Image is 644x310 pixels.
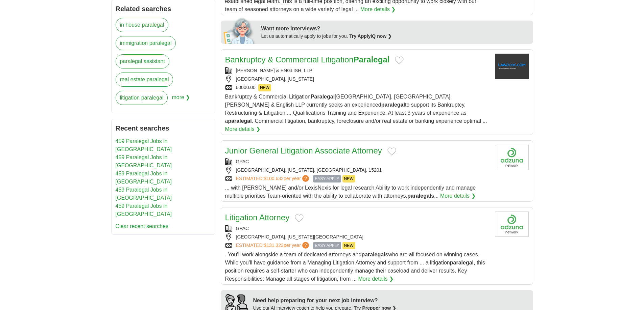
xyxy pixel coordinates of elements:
a: 459 Paralegal Jobs in [GEOGRAPHIC_DATA] [116,171,172,185]
strong: Paralegal [311,94,335,100]
div: GPAC [225,225,490,232]
a: in house paralegal [116,18,169,32]
a: 459 Paralegal Jobs in [GEOGRAPHIC_DATA] [116,187,172,201]
a: Bankruptcy & Commercial LitigationParalegal [225,55,390,64]
a: 459 Paralegal Jobs in [GEOGRAPHIC_DATA] [116,154,172,168]
span: $131,323 [264,243,283,248]
span: more ❯ [172,91,190,109]
strong: paralegal [381,102,405,108]
a: immigration paralegal [116,36,176,50]
span: Bankruptcy & Commercial Litigation [GEOGRAPHIC_DATA], [GEOGRAPHIC_DATA] [PERSON_NAME] & English L... [225,94,487,124]
img: Company logo [495,212,529,237]
span: EASY APPLY [313,242,341,249]
span: NEW [258,84,271,91]
a: Try ApplyIQ now ❯ [349,33,392,39]
a: More details ❯ [225,125,261,133]
div: 60000.00 [225,84,490,91]
button: Add to favorite jobs [387,147,396,156]
a: Junior General Litigation Associate Attorney [225,146,382,155]
a: ESTIMATED:$100,632per year? [236,175,311,182]
h2: Related searches [116,4,211,14]
img: apply-iq-scientist.png [223,17,256,44]
a: litigation paralegal [116,91,168,105]
div: Let us automatically apply to jobs for you. [261,33,529,40]
img: Company logo [495,54,529,79]
a: paralegal assistant [116,54,169,68]
a: Clear recent searches [116,223,169,229]
strong: paralegals [407,193,434,199]
a: More details ❯ [358,275,393,283]
span: ? [302,242,309,249]
span: ? [302,175,309,182]
strong: paralegals [361,252,388,257]
span: $100,632 [264,176,283,181]
div: Need help preparing for your next job interview? [253,297,397,305]
strong: Paralegal [354,55,390,64]
strong: paralegal [450,260,474,265]
a: real estate paralegal [116,73,173,87]
a: More details ❯ [360,5,396,13]
span: NEW [342,175,355,182]
span: EASY APPLY [313,175,341,182]
span: . You’ll work alongside a team of dedicated attorneys and who are all focused on winning cases. W... [225,252,485,282]
img: Company logo [495,145,529,170]
span: NEW [342,242,355,249]
button: Add to favorite jobs [295,214,304,222]
a: More details ❯ [440,192,476,200]
strong: paralegal [228,118,252,124]
a: 459 Paralegal Jobs in [GEOGRAPHIC_DATA] [116,138,172,152]
button: Add to favorite jobs [395,56,404,64]
div: GPAC [225,158,490,165]
a: ESTIMATED:$131,323per year? [236,242,311,249]
div: [GEOGRAPHIC_DATA], [US_STATE][GEOGRAPHIC_DATA] [225,233,490,241]
div: Want more interviews? [261,25,529,33]
div: [GEOGRAPHIC_DATA], [US_STATE] [225,76,490,83]
span: ... with [PERSON_NAME] and/or LexisNexis for legal research Ability to work independently and man... [225,185,476,199]
div: [GEOGRAPHIC_DATA], [US_STATE], [GEOGRAPHIC_DATA], 15201 [225,167,490,174]
div: [PERSON_NAME] & ENGLISH, LLP [225,67,490,74]
a: 459 Paralegal Jobs in [GEOGRAPHIC_DATA] [116,203,172,217]
h2: Recent searches [116,123,211,133]
a: Litigation Attorney [225,213,290,222]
